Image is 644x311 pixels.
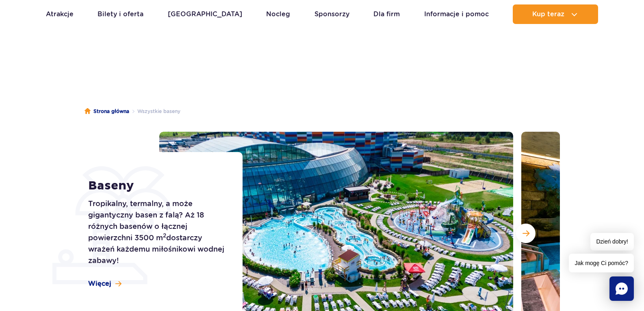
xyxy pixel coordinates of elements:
[590,233,634,250] span: Dzień dobry!
[569,254,634,272] span: Jak mogę Ci pomóc?
[88,279,111,288] span: Więcej
[373,4,400,24] a: Dla firm
[424,4,489,24] a: Informacje i pomoc
[168,4,242,24] a: [GEOGRAPHIC_DATA]
[85,107,129,115] a: Strona główna
[129,107,180,115] li: Wszystkie baseny
[513,4,598,24] button: Kup teraz
[98,4,143,24] a: Bilety i oferta
[88,198,224,266] p: Tropikalny, termalny, a może gigantyczny basen z falą? Aż 18 różnych basenów o łącznej powierzchn...
[516,224,536,243] button: Następny slajd
[609,276,634,301] div: Chat
[88,178,224,193] h1: Baseny
[88,279,121,288] a: Więcej
[163,232,166,239] sup: 2
[266,4,290,24] a: Nocleg
[532,11,564,18] span: Kup teraz
[314,4,349,24] a: Sponsorzy
[46,4,74,24] a: Atrakcje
